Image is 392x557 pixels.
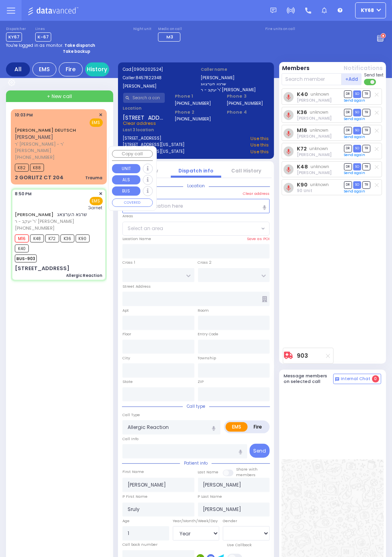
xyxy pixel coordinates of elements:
span: ר' [PERSON_NAME] - ר' [PERSON_NAME] [15,141,100,154]
a: Dispatch info [179,167,214,174]
a: Send again [344,170,365,175]
strong: Take dispatch [64,42,95,48]
span: ר' יעקב - ר' [PERSON_NAME] [15,218,87,225]
button: +Add [342,73,362,85]
span: Phone 1 [175,93,217,100]
label: State [122,379,133,385]
span: 8:50 PM [15,191,32,197]
span: K90 [76,234,90,242]
label: Medic on call [158,27,183,32]
label: Call Info [122,436,138,442]
label: Location [123,105,165,111]
span: K48 [30,234,44,242]
label: ר' יעקב - ר' [PERSON_NAME] [201,87,269,93]
span: Yitzchok Ekstein [297,152,332,158]
span: + New call [47,93,72,100]
h5: Message members on selected call [284,373,334,384]
input: Search member [282,73,342,85]
a: [STREET_ADDRESS][US_STATE] [123,142,185,148]
label: Floor [122,331,131,337]
span: K-67 [35,32,51,42]
span: TR [362,145,370,152]
label: Entry Code [198,331,219,337]
a: History [85,62,109,76]
a: K48 [297,164,308,170]
span: K82 [15,164,29,172]
a: Send again [344,134,365,139]
span: unknown [311,164,330,170]
span: K88 [30,164,44,172]
div: Year/Month/Week/Day [173,518,220,524]
label: Last Name [198,469,219,475]
label: [PHONE_NUMBER] [175,116,211,122]
label: שרגא הערצאג [201,81,269,87]
span: Other building occupants [262,296,268,302]
a: [PERSON_NAME] [15,211,54,218]
label: Night unit [133,27,151,32]
button: Internal Chat 0 [333,374,381,384]
span: SO [353,127,361,134]
a: M16 [297,127,308,133]
span: DR [344,181,352,189]
a: Use this [251,148,269,155]
span: SO [353,181,361,189]
span: BUS-903 [15,254,37,262]
span: 10:03 PM [15,112,33,118]
label: Lines [35,27,51,32]
label: Street Address [122,284,151,289]
label: Apt [122,308,129,313]
span: TR [362,127,370,134]
span: unknown [310,182,329,188]
label: Cad: [123,66,191,72]
span: 0 [372,375,379,383]
a: K40 [297,91,308,97]
label: P First Name [122,494,148,499]
span: Shia Lieberman [297,170,332,176]
span: Select an area [128,225,163,232]
label: Dispatcher [6,27,26,32]
button: Notifications [344,64,383,72]
a: Send again [344,116,365,121]
span: members [236,472,256,477]
span: Call type [183,403,209,409]
div: 2 GORLITZ CT 204 [15,174,64,182]
span: EMS [90,197,103,205]
a: [PERSON_NAME] DEUTSCH [15,127,76,133]
small: Share with [236,467,258,472]
label: Call back number [122,542,158,547]
div: All [6,62,30,76]
span: [PHONE_NUMBER] [15,154,54,160]
span: K40 [15,244,29,252]
button: Send [250,444,270,458]
span: SO [353,90,361,98]
a: Use this [251,142,269,148]
span: unknown [310,146,328,152]
span: [STREET_ADDRESS] [123,114,165,120]
label: Cross 1 [122,260,135,265]
label: Clear address [243,191,270,196]
span: Clear address [123,120,156,126]
label: Use Callback [227,542,252,548]
label: Call Type [122,412,140,418]
button: UNIT [112,164,140,173]
span: unknown [310,109,329,115]
label: Room [198,308,209,313]
span: ky68 [361,7,374,14]
span: K36 [60,234,74,242]
span: [0906202524] [132,66,163,72]
span: TR [362,181,370,189]
label: Caller name [201,66,269,72]
label: Age [122,518,130,524]
span: K72 [45,234,59,242]
div: Allergic Reaction [66,272,103,278]
a: 903 [297,353,308,359]
button: ALS [112,175,140,184]
span: Patient info [180,460,212,466]
a: [STREET_ADDRESS] [123,135,162,142]
button: Members [282,64,310,72]
span: EMS [90,118,103,127]
span: 8457822348 [136,75,162,81]
span: [PERSON_NAME] [15,134,53,140]
label: EMS [226,422,248,432]
input: Search a contact [123,93,165,103]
